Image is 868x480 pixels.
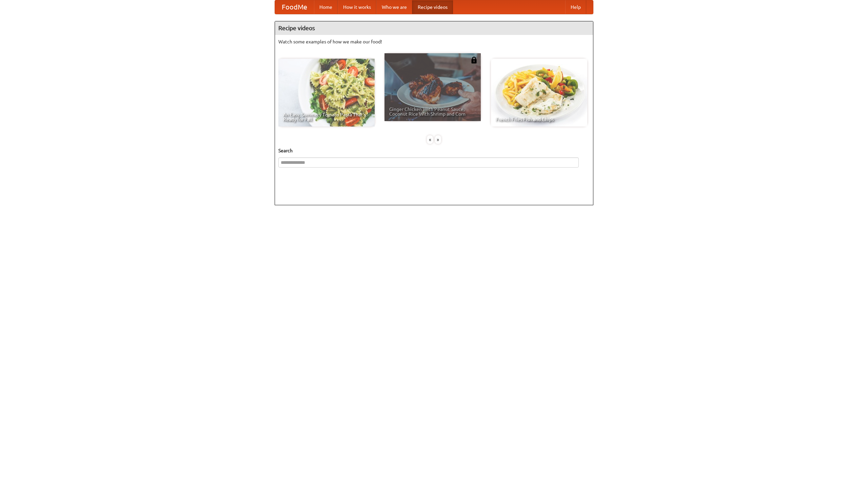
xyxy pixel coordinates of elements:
[376,0,412,14] a: Who we are
[412,0,453,14] a: Recipe videos
[283,112,370,122] span: An Easy, Summery Tomato Pasta That's Ready for Fall
[565,0,586,14] a: Help
[496,117,583,122] span: French Fries Fish and Chips
[471,57,477,63] img: 483408.png
[278,59,375,127] a: An Easy, Summery Tomato Pasta That's Ready for Fall
[435,135,441,144] div: »
[275,21,593,35] h4: Recipe videos
[491,59,587,127] a: French Fries Fish and Chips
[278,147,590,154] h5: Search
[275,0,314,14] a: FoodMe
[338,0,376,14] a: How it works
[278,38,590,45] p: Watch some examples of how we make our food!
[427,135,433,144] div: «
[314,0,338,14] a: Home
